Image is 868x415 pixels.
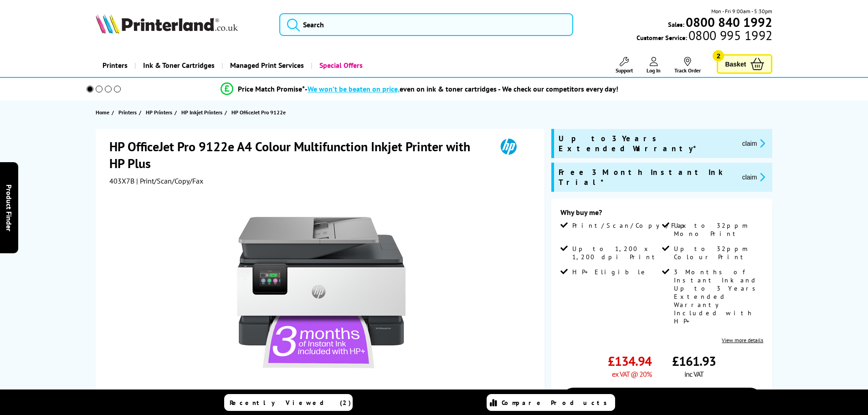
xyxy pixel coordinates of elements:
[96,14,238,34] img: Printerland Logo
[668,20,684,29] span: Sales:
[674,245,761,261] span: Up to 32ppm Colour Print
[181,108,225,117] a: HP Inkjet Printers
[146,108,172,117] span: HP Printers
[560,208,763,221] div: Why buy me?
[96,108,112,117] a: Home
[232,204,411,382] img: HP OfficeJet Pro 9122e
[725,58,746,70] span: Basket
[713,50,724,61] span: 2
[572,245,660,261] span: Up to 1,200 x 1,200 dpi Print
[717,54,772,74] a: Basket 2
[488,138,529,155] img: HP
[740,138,768,149] button: promo-description
[231,109,286,116] span: HP OfficeJet Pro 9122e
[722,337,763,343] a: View more details
[608,353,652,369] span: £134.94
[559,167,735,187] span: Free 3 Month Instant Ink Trial*
[146,108,175,117] a: HP Printers
[96,54,134,77] a: Printers
[96,108,109,117] span: Home
[674,268,761,325] span: 3 Months of Instant Ink and Up to 3 Years Extended Warranty Included with HP+
[134,54,221,77] a: Ink & Toner Cartridges
[118,108,139,117] a: Printers
[230,399,351,407] span: Recently Viewed (2)
[502,399,612,407] span: Compare Products
[616,57,633,74] a: Support
[5,184,14,231] span: Product Finder
[74,81,765,97] li: modal_Promise
[224,394,353,411] a: Recently Viewed (2)
[572,268,648,276] span: HP+ Eligible
[96,14,268,36] a: Printerland Logo
[559,133,735,154] span: Up to 3 Years Extended Warranty*
[311,54,370,77] a: Special Offers
[238,84,305,93] span: Price Match Promise*
[612,369,652,379] span: ex VAT @ 20%
[687,31,772,40] span: 0800 995 1992
[560,388,763,414] a: Add to Basket
[684,18,772,26] a: 0800 840 1992
[637,31,772,42] span: Customer Service:
[136,176,203,185] span: | Print/Scan/Copy/Fax
[572,221,689,230] span: Print/Scan/Copy/Fax
[221,54,311,77] a: Managed Print Services
[674,57,701,74] a: Track Order
[684,369,704,379] span: inc VAT
[279,13,573,36] input: Search
[308,84,400,93] span: We won’t be beaten on price,
[686,14,772,31] b: 0800 840 1992
[674,221,761,238] span: Up to 32ppm Mono Print
[143,54,215,77] span: Ink & Toner Cartridges
[109,138,488,172] h1: HP OfficeJet Pro 9122e A4 Colour Multifunction Inkjet Printer with HP Plus
[672,353,716,369] span: £161.93
[109,176,134,185] span: 403X7B
[118,108,137,117] span: Printers
[487,394,615,411] a: Compare Products
[647,57,661,74] a: Log In
[647,67,661,74] span: Log In
[305,84,618,93] div: - even on ink & toner cartridges - We check our competitors every day!
[740,172,768,182] button: promo-description
[616,67,633,74] span: Support
[711,7,772,15] span: Mon - Fri 9:00am - 5:30pm
[181,108,222,117] span: HP Inkjet Printers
